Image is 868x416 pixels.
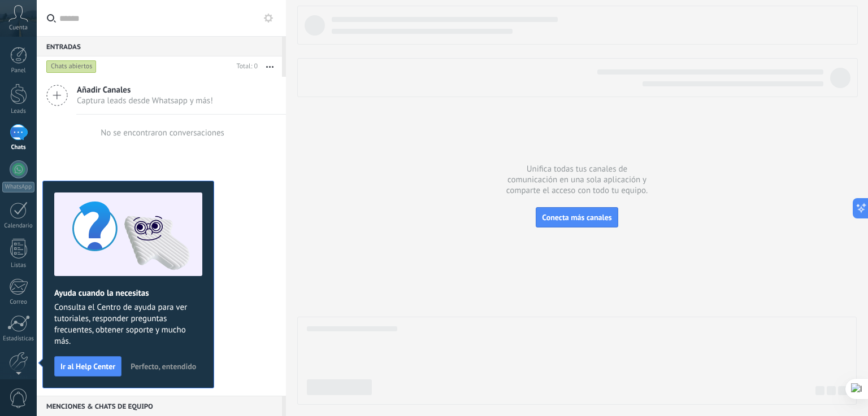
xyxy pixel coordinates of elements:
div: Listas [2,262,35,269]
button: Perfecto, entendido [125,358,201,375]
button: Conecta más canales [536,207,618,227]
span: Consulta el Centro de ayuda para ver tutoriales, responder preguntas frecuentes, obtener soporte ... [54,302,202,347]
div: Correo [2,299,35,306]
div: Total: 0 [232,61,258,72]
div: WhatsApp [2,182,34,192]
span: Perfecto, entendido [131,362,196,370]
div: Leads [2,108,35,115]
span: Añadir Canales [77,85,213,95]
span: Conecta más canales [542,212,611,222]
h2: Ayuda cuando la necesitas [54,288,202,299]
div: No se encontraron conversaciones [101,128,224,138]
span: Cuenta [9,24,28,32]
span: Ir al Help Center [60,362,115,370]
div: Estadísticas [2,335,35,343]
div: Chats [2,144,35,151]
div: Entradas [37,36,282,56]
div: Calendario [2,222,35,230]
div: Menciones & Chats de equipo [37,396,282,416]
div: Chats abiertos [46,60,97,73]
span: Captura leads desde Whatsapp y más! [77,95,213,106]
div: Panel [2,67,35,75]
button: Ir al Help Center [54,356,121,376]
